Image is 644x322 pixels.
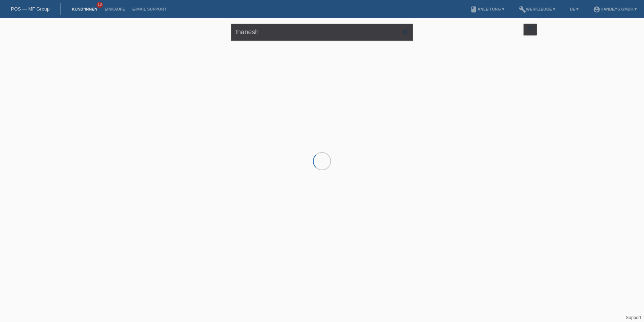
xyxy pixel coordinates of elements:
[466,7,508,11] a: bookAnleitung ▾
[101,7,128,11] a: Einkäufe
[129,7,170,11] a: E-Mail Support
[566,7,582,11] a: DE ▾
[519,6,526,13] i: build
[515,7,559,11] a: buildWerkzeuge ▾
[401,28,409,36] i: close
[68,7,101,11] a: Kund*innen
[11,6,49,12] a: POS — MF Group
[526,25,534,33] i: filter_list
[589,7,640,11] a: account_circleHandeys GmbH ▾
[96,2,103,8] span: 18
[626,315,641,320] a: Support
[231,24,413,41] input: Suche...
[470,6,477,13] i: book
[593,6,600,13] i: account_circle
